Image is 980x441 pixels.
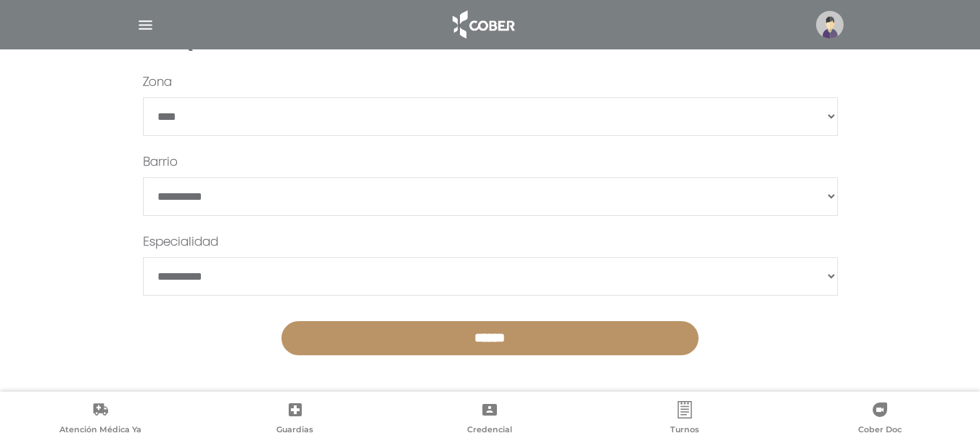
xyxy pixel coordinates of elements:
[816,11,844,39] img: profile-placeholder.svg
[3,401,198,438] a: Atención Médica Ya
[59,424,141,437] span: Atención Médica Ya
[782,401,977,438] a: Cober Doc
[670,424,699,437] span: Turnos
[392,401,588,438] a: Credencial
[198,401,393,438] a: Guardias
[143,234,218,251] label: Especialidad
[445,7,521,42] img: logo_cober_home-white.png
[143,154,178,171] label: Barrio
[588,401,783,438] a: Turnos
[276,424,313,437] span: Guardias
[136,16,155,34] img: Cober_menu-lines-white.svg
[143,74,172,92] label: Zona
[467,424,512,437] span: Credencial
[858,424,902,437] span: Cober Doc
